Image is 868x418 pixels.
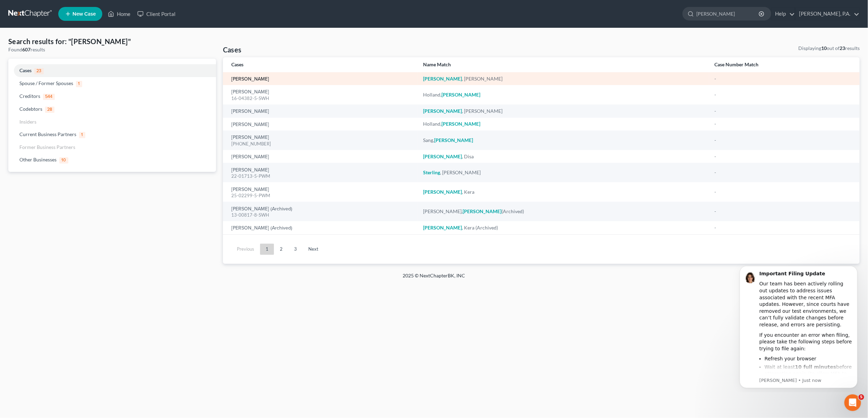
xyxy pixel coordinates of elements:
[423,189,462,195] em: [PERSON_NAME]
[423,208,704,215] div: [PERSON_NAME], (Archived)
[19,144,75,150] span: Former Business Partners
[8,141,216,153] a: Former Business Partners
[43,94,55,100] span: 544
[8,36,216,46] h4: Search results for: "[PERSON_NAME]"
[844,394,861,411] iframe: Intercom live chat
[231,192,412,199] div: 25-02299-5-PWM
[104,8,134,20] a: Home
[442,121,481,127] em: [PERSON_NAME]
[423,153,462,159] em: [PERSON_NAME]
[859,394,864,400] span: 5
[715,108,851,115] div: -
[274,244,288,255] a: 2
[821,45,827,51] strong: 10
[223,45,242,55] h4: Cases
[19,131,76,137] span: Current Business Partners
[715,137,851,144] div: -
[59,157,68,164] span: 10
[423,91,704,98] div: Holland,
[79,132,85,138] span: 1
[19,80,73,86] span: Spouse / Former Spouses
[19,119,36,125] span: Insiders
[8,64,216,77] a: Cases23
[715,120,851,127] div: -
[289,244,302,255] a: 3
[231,90,269,94] a: [PERSON_NAME]
[423,224,704,231] div: , Kera (Archived)
[231,141,412,147] div: [PHONE_NUMBER]
[72,11,96,17] span: New Case
[423,120,704,127] div: Holland,
[423,169,440,175] em: Sterling
[231,77,269,82] a: [PERSON_NAME]
[8,153,216,166] a: Other Businesses10
[231,95,412,102] div: 16-04382-5-SWH
[231,173,412,179] div: 22-01713-5-PWM
[22,47,31,52] strong: 607
[729,259,868,392] iframe: Intercom notifications message
[463,208,502,214] em: [PERSON_NAME]
[134,8,179,20] a: Client Portal
[772,8,795,20] a: Help
[715,153,851,160] div: -
[423,75,704,82] div: , [PERSON_NAME]
[715,91,851,98] div: -
[423,108,462,114] em: [PERSON_NAME]
[715,224,851,231] div: -
[8,128,216,141] a: Current Business Partners1
[715,189,851,195] div: -
[231,207,292,211] a: [PERSON_NAME] (Archived)
[418,57,709,72] th: Name Match
[223,57,418,72] th: Cases
[435,137,473,143] em: [PERSON_NAME]
[231,122,269,127] a: [PERSON_NAME]
[19,106,42,112] span: Codebtors
[423,76,462,82] em: [PERSON_NAME]
[423,189,704,195] div: , Kera
[19,93,40,99] span: Creditors
[423,169,704,176] div: , [PERSON_NAME]
[45,107,54,113] span: 28
[231,154,269,159] a: [PERSON_NAME]
[8,77,216,90] a: Spouse / Former Spouses1
[696,7,760,20] input: Search by name...
[19,157,57,162] span: Other Businesses
[709,57,860,72] th: Case Number Match
[423,108,704,115] div: , [PERSON_NAME]
[19,67,32,73] span: Cases
[8,103,216,116] a: Codebtors28
[423,153,704,160] div: , Disa
[715,169,851,176] div: -
[231,109,269,114] a: [PERSON_NAME]
[8,116,216,128] a: Insiders
[442,92,481,98] em: [PERSON_NAME]
[76,81,82,87] span: 1
[231,212,412,218] div: 13-00817-8-SWH
[840,45,845,51] strong: 23
[260,244,274,255] a: 1
[231,168,269,173] a: [PERSON_NAME]
[303,244,324,255] a: Next
[796,8,859,20] a: [PERSON_NAME], P.A.
[34,68,44,74] span: 23
[231,135,269,140] a: [PERSON_NAME]
[715,75,851,82] div: -
[231,187,269,192] a: [PERSON_NAME]
[423,225,462,231] em: [PERSON_NAME]
[8,90,216,103] a: Creditors544
[423,137,704,144] div: Sang,
[8,46,216,53] div: Found results
[231,226,292,231] a: [PERSON_NAME] (Archived)
[715,208,851,215] div: -
[237,272,632,285] div: 2025 © NextChapterBK, INC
